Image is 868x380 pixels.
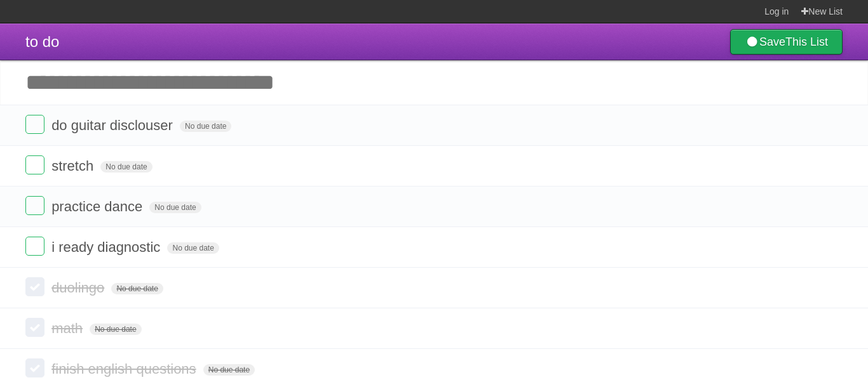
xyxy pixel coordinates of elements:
label: Done [25,196,44,215]
span: math [51,320,86,336]
b: This List [785,36,828,48]
a: SaveThis List [730,29,843,55]
span: finish english questions [51,361,199,377]
label: Done [25,237,44,256]
span: stretch [51,158,97,174]
span: duolingo [51,280,107,296]
span: No due date [100,161,152,173]
label: Done [25,318,44,337]
span: No due date [149,202,201,213]
span: i ready diagnostic [51,239,163,255]
label: Done [25,358,44,377]
span: No due date [90,324,141,335]
span: to do [25,33,59,50]
span: No due date [111,283,163,294]
span: do guitar disclouser [51,117,176,133]
label: Done [25,155,44,174]
span: practice dance [51,199,146,214]
span: No due date [167,242,219,254]
span: No due date [180,121,231,132]
label: Done [25,115,44,134]
span: No due date [203,364,255,376]
label: Done [25,277,44,296]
